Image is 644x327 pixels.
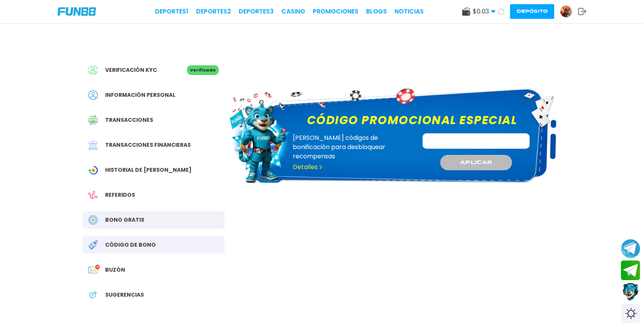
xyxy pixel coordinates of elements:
span: Código de bono [105,241,156,249]
img: Company Logo [58,7,96,16]
span: $ 0.03 [473,7,495,16]
img: Personal [88,90,98,100]
img: Inbox [88,265,98,275]
a: Transaction HistoryTransacciones [83,111,225,129]
span: APLICAR [460,159,492,167]
span: Verificación KYC [105,66,157,74]
img: Redeem Bonus [88,240,98,250]
span: Historial de [PERSON_NAME] [105,166,192,174]
img: Wagering Transaction [88,165,98,175]
a: NOTICIAS [395,7,424,16]
span: Bono Gratis [105,216,144,224]
span: Información personal [105,91,175,99]
a: Free BonusBono Gratis [83,211,225,229]
a: Deportes3 [239,7,274,16]
p: Verificado [187,65,219,75]
a: Wagering TransactionHistorial de [PERSON_NAME] [83,161,225,179]
button: Join telegram [621,261,640,281]
span: Transacciones [105,116,153,124]
a: Verificación KYCVerificado [83,61,225,79]
img: Free Bonus [88,215,98,225]
img: Financial Transaction [88,140,98,150]
button: Contact customer service [621,282,640,302]
button: APLICAR [440,155,512,170]
p: [PERSON_NAME] códigos de bonificación para desbloquear recompensas [293,133,412,161]
a: PersonalInformación personal [83,86,225,104]
img: App Feedback [88,290,98,300]
img: Transaction History [88,115,98,125]
div: Switch theme [621,304,640,323]
a: InboxBuzón25 [83,261,225,279]
span: Sugerencias [105,291,144,299]
a: Redeem BonusCódigo de bono [83,236,225,254]
a: Financial TransactionTransacciones financieras [83,136,225,154]
a: App FeedbackSugerencias [83,286,225,304]
p: 25 [95,265,100,269]
img: Referral [88,190,98,200]
a: Deportes1 [155,7,188,16]
a: Avatar [560,5,578,18]
img: Avatar [560,6,572,17]
a: Detalles [293,163,323,172]
a: Deportes2 [196,7,231,16]
span: Transacciones financieras [105,141,191,149]
span: Buzón [105,266,125,274]
a: Promociones [313,7,358,16]
a: CASINO [281,7,305,16]
a: BLOGS [366,7,387,16]
span: Referidos [105,191,135,199]
a: ReferralReferidos [83,186,225,204]
label: Código promocional especial [302,111,522,129]
button: Join telegram channel [621,239,640,259]
button: Depósito [510,4,554,19]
